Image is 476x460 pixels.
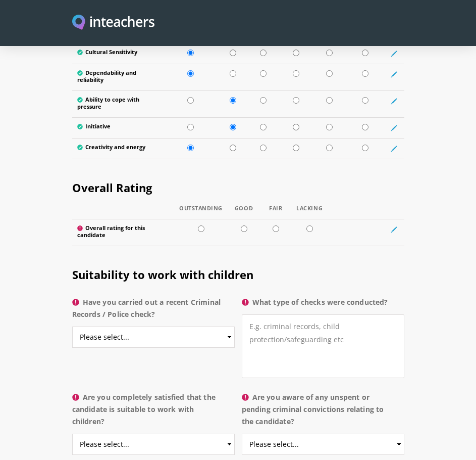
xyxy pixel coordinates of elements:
[72,296,235,327] label: Have you carried out a recent Criminal Records / Police check?
[77,224,170,241] label: Overall rating for this candidate
[72,267,253,282] span: Suitability to work with children
[72,15,154,31] a: Visit this site's homepage
[291,205,328,219] th: Lacking
[228,205,260,219] th: Good
[72,15,154,31] img: Inteachers
[77,96,159,112] label: Ability to cope with pressure
[77,123,159,132] label: Initiative
[242,296,404,314] label: What type of checks were conducted?
[77,144,159,153] label: Creativity and energy
[77,69,159,85] label: Dependability and reliability
[72,391,235,434] label: Are you completely satisfied that the candidate is suitable to work with children?
[260,205,291,219] th: Fair
[77,49,159,58] label: Cultural Sensitivity
[242,391,404,434] label: Are you aware of any unspent or pending criminal convictions relating to the candidate?
[72,180,152,195] span: Overall Rating
[174,205,228,219] th: Outstanding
